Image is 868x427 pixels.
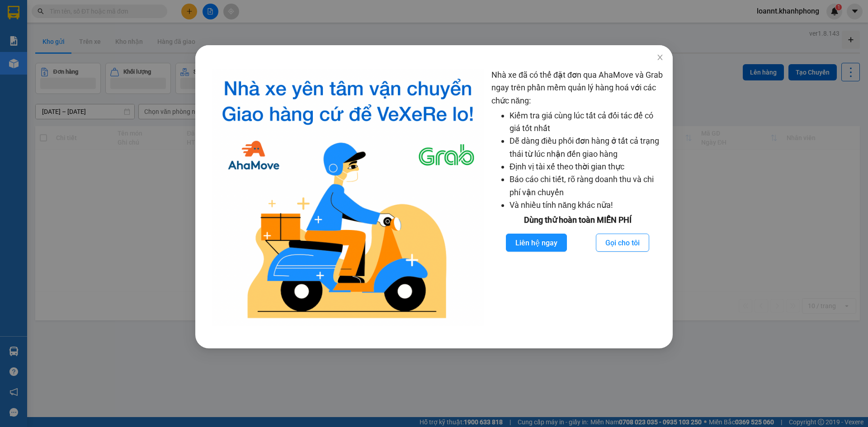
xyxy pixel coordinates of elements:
[491,69,664,326] div: Nhà xe đã có thể đặt đơn qua AhaMove và Grab ngay trên phần mềm quản lý hàng hoá với các chức năng:
[506,234,567,252] button: Liên hệ ngay
[605,237,640,249] span: Gọi cho tôi
[509,109,664,135] li: Kiểm tra giá cùng lúc tất cả đối tác để có giá tốt nhất
[212,69,484,326] img: logo
[491,214,664,226] div: Dùng thử hoàn toàn MIỄN PHÍ
[515,237,557,249] span: Liên hệ ngay
[509,173,664,199] li: Báo cáo chi tiết, rõ ràng doanh thu và chi phí vận chuyển
[509,135,664,160] li: Dễ dàng điều phối đơn hàng ở tất cả trạng thái từ lúc nhận đến giao hàng
[596,234,649,252] button: Gọi cho tôi
[656,54,664,61] span: close
[509,199,664,211] li: Và nhiều tính năng khác nữa!
[509,160,664,173] li: Định vị tài xế theo thời gian thực
[647,45,673,70] button: Close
